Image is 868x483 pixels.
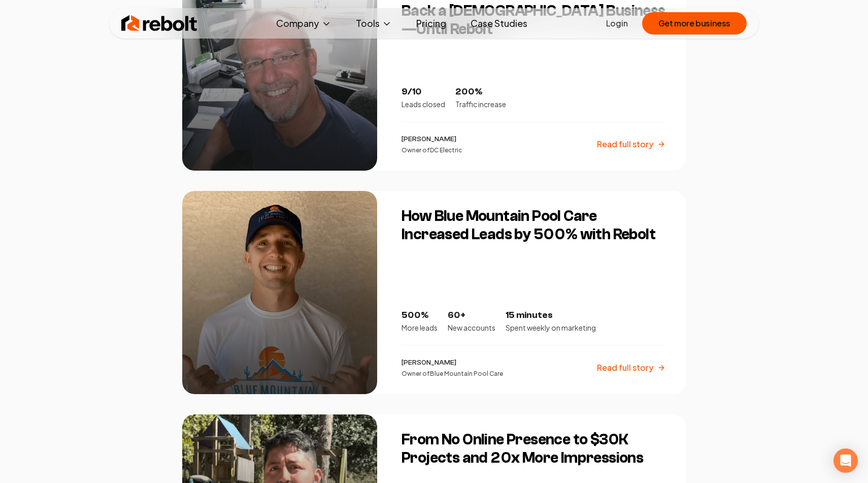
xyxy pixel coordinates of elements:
[182,191,686,394] a: How Blue Mountain Pool Care Increased Leads by 500% with ReboltHow Blue Mountain Pool Care Increa...
[402,431,665,467] h3: From No Online Presence to $30K Projects and 20x More Impressions
[348,13,400,34] button: Tools
[833,448,858,473] div: Open Intercom Messenger
[402,323,438,333] p: More leads
[462,13,536,34] a: Case Studies
[597,362,653,374] p: Read full story
[121,13,197,34] img: Rebolt Logo
[448,323,495,333] p: New accounts
[402,207,665,244] h3: How Blue Mountain Pool Care Increased Leads by 500% with Rebolt
[455,99,506,109] p: Traffic increase
[402,358,503,368] p: [PERSON_NAME]
[408,13,454,34] a: Pricing
[268,13,340,34] button: Company
[402,370,503,378] p: Owner of Blue Mountain Pool Care
[402,99,445,109] p: Leads closed
[402,308,438,323] p: 500%
[506,308,596,323] p: 15 minutes
[448,308,495,323] p: 60+
[402,85,445,99] p: 9/10
[402,134,462,144] p: [PERSON_NAME]
[642,12,747,35] button: Get more business
[402,146,462,154] p: Owner of DC Electric
[606,17,628,29] a: Login
[506,323,596,333] p: Spent weekly on marketing
[455,85,506,99] p: 200%
[597,138,653,150] p: Read full story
